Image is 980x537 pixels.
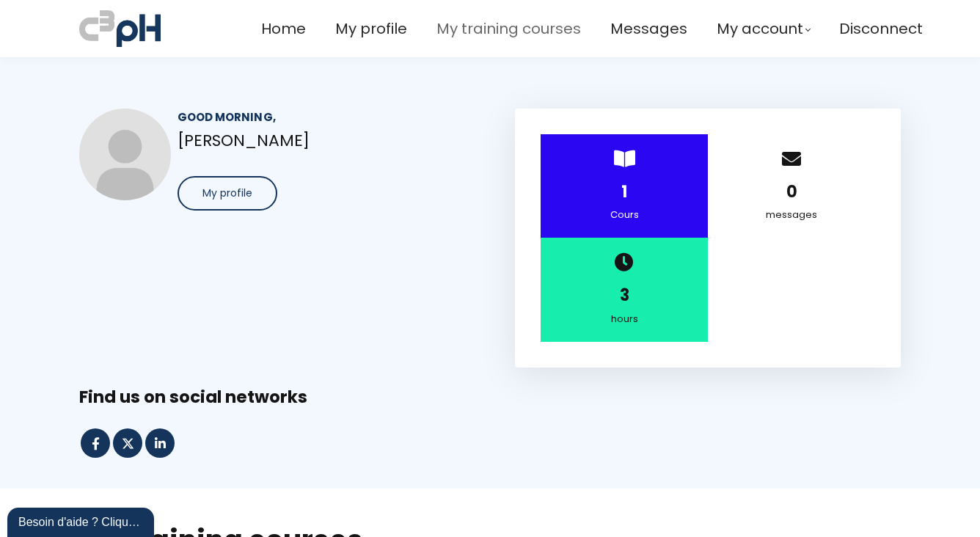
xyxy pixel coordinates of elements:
[7,505,157,537] iframe: chat widget
[178,128,465,153] p: [PERSON_NAME]
[436,17,581,41] a: My training courses
[726,207,857,223] div: messages
[559,207,690,223] div: Cours
[541,134,708,238] div: >
[261,17,306,41] a: Home
[717,17,803,41] span: My account
[786,180,797,203] strong: 0
[79,109,171,200] img: 68c9c4bcd348fcf9a0026b84.jpg
[79,386,901,409] div: Find us on social networks
[178,109,465,125] div: Good morning,
[839,17,923,41] a: Disconnect
[178,176,277,211] button: My profile
[621,180,627,203] strong: 1
[79,7,161,50] img: a70bc7685e0efc0bd0b04b3506828469.jpeg
[620,284,629,307] strong: 3
[202,186,252,201] span: My profile
[559,311,690,327] div: hours
[610,17,687,41] a: Messages
[335,17,407,41] a: My profile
